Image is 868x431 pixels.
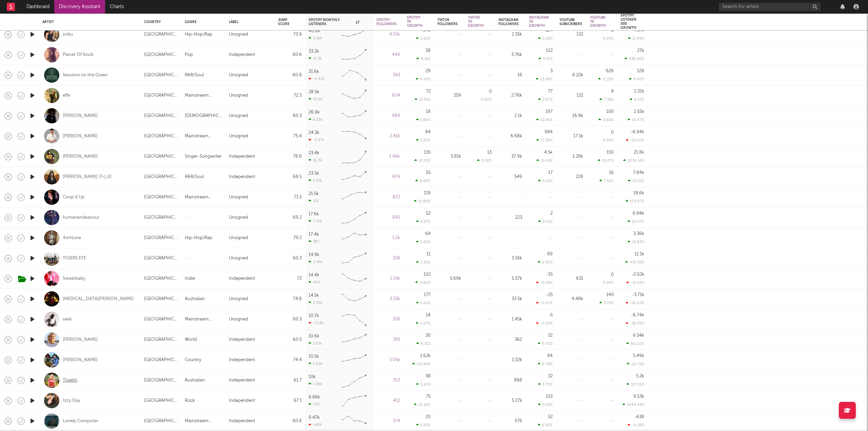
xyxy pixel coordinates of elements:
[309,171,319,176] div: 23.5k
[416,260,431,265] div: 3.36 %
[544,150,553,155] div: 4.5k
[626,199,644,203] div: 573.97 %
[609,171,614,175] div: 16
[63,296,134,302] a: [MEDICAL_DATA][PERSON_NAME]
[424,191,431,195] div: 119
[376,153,400,161] div: 1.48k
[309,232,319,237] div: 17.4k
[309,77,324,81] div: -4.42k
[309,300,322,305] div: 2.95k
[437,275,461,283] div: 5.69k
[229,193,248,201] div: Unsigned
[309,199,319,203] div: 521
[278,254,302,262] div: 60.3
[229,315,248,324] div: Unsigned
[498,71,522,79] div: 16
[559,18,582,26] div: YouTube Subscribers
[185,31,212,39] div: Hip-Hop/Rap
[63,154,98,160] div: [PERSON_NAME]
[634,89,644,94] div: 2.31k
[376,234,400,242] div: 1.2k
[536,77,553,81] div: 23.08 %
[309,97,322,101] div: 10.6k
[424,293,431,297] div: 177
[144,173,178,181] div: [GEOGRAPHIC_DATA]
[625,57,644,61] div: 436.60 %
[559,112,583,120] div: 16.9k
[309,117,322,122] div: 6.25k
[611,28,614,33] div: 0
[416,138,431,142] div: 3.62 %
[278,214,302,222] div: 69.2
[376,132,400,140] div: 2.41k
[611,130,614,135] div: 0
[498,51,522,59] div: 3.76k
[144,112,178,120] div: [GEOGRAPHIC_DATA]
[309,36,322,40] div: 3.18k
[546,272,553,277] div: -15
[185,153,222,161] div: Singer-Songwriter
[634,252,644,256] div: 12.1k
[144,234,178,242] div: [GEOGRAPHIC_DATA]
[278,132,302,140] div: 75.4
[309,273,319,277] div: 14.4k
[414,158,431,163] div: 10.01 %
[437,92,461,100] div: 259
[607,150,614,155] div: 150
[633,211,644,216] div: 6.84k
[407,16,423,28] div: Spotify 7D Growth
[634,150,644,155] div: 21.8k
[498,173,522,181] div: 549
[559,31,583,39] div: 132
[185,51,193,59] div: Pop
[630,97,644,102] div: 9.01 %
[309,253,319,257] div: 14.9k
[63,174,112,180] a: [PERSON_NAME] 于心菲
[42,20,134,24] div: Artist
[538,57,553,61] div: 3.35 %
[376,92,400,100] div: 604
[498,275,522,283] div: 5.37k
[498,153,522,161] div: 37.9k
[637,69,644,73] div: 128
[229,153,255,161] div: Independent
[424,150,431,155] div: 135
[278,71,302,79] div: 60.8
[278,112,302,120] div: 60.3
[185,132,222,140] div: Mainstream Electronic
[376,254,400,262] div: 338
[339,291,370,308] svg: Chart title
[376,173,400,181] div: 674
[309,158,322,162] div: 16.3k
[425,130,431,134] div: 84
[63,235,81,241] div: 4orttune
[63,377,77,384] a: Theeth
[599,179,614,183] div: 7.55 %
[626,301,644,305] div: -20.62 %
[63,215,99,221] div: humanendeavour
[229,295,248,303] div: Unsigned
[426,171,431,175] div: 55
[536,158,553,163] div: 13.45 %
[481,98,492,102] div: 0.00 %
[620,14,636,30] div: Spotify Listener 30D Growth
[144,214,178,222] div: [GEOGRAPHIC_DATA]
[548,89,553,94] div: 77
[626,280,644,285] div: -12.34 %
[339,148,370,165] svg: Chart title
[229,132,248,140] div: Unsigned
[548,313,553,317] div: -5
[185,193,222,201] div: Mainstream Electronic
[538,36,553,41] div: 5.58 %
[63,194,84,200] a: Coop'd Up
[489,90,492,94] div: 0
[498,31,522,39] div: 2.35k
[538,97,553,102] div: 2.87 %
[185,173,204,181] div: R&B/Soul
[498,132,522,140] div: 6.68k
[339,26,370,43] svg: Chart title
[63,133,98,139] div: [PERSON_NAME]
[426,69,431,73] div: 29
[599,97,614,102] div: 7.32 %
